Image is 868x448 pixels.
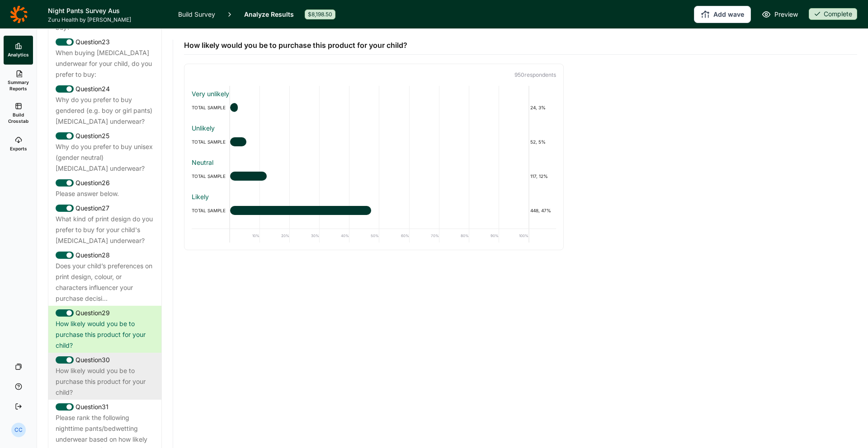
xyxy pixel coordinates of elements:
[694,6,751,23] button: Add wave
[529,102,556,113] div: 24, 3%
[4,97,33,130] a: Build Crosstab
[56,401,154,412] div: Question 31
[56,37,154,47] div: Question 23
[809,8,857,20] div: Complete
[56,355,154,365] div: Question 30
[4,36,33,65] a: Analytics
[192,171,230,182] div: TOTAL SAMPLE
[529,171,556,182] div: 117, 12%
[192,124,556,133] div: Unlikely
[56,261,154,304] div: Does your child’s preferences on print design, colour, or characters influencer your purchase dec...
[192,205,230,216] div: TOTAL SAMPLE
[290,229,320,243] div: 30%
[4,65,33,97] a: Summary Reports
[320,229,349,243] div: 40%
[192,158,556,167] div: Neutral
[192,102,230,113] div: TOTAL SAMPLE
[48,5,167,16] h1: Night Pants Survey Aus
[499,229,529,243] div: 100%
[56,84,154,94] div: Question 24
[410,229,439,243] div: 70%
[529,136,556,147] div: 52, 5%
[56,188,154,199] div: Please answer below.
[7,79,29,92] span: Summary Reports
[192,136,230,147] div: TOTAL SAMPLE
[56,141,154,174] div: Why do you prefer to buy unisex (gender neutral) [MEDICAL_DATA] underwear?
[56,177,154,188] div: Question 26
[192,71,556,79] p: 950 respondent s
[56,365,154,398] div: How likely would you be to purchase this product for your child?
[469,229,499,243] div: 90%
[56,214,154,246] div: What kind of print design do you prefer to buy for your child's [MEDICAL_DATA] underwear?
[7,112,29,124] span: Build Crosstab
[349,229,379,243] div: 50%
[11,423,26,437] div: CC
[56,203,154,214] div: Question 27
[762,9,798,20] a: Preview
[192,89,556,98] div: Very unlikely
[56,94,154,127] div: Why do you prefer to buy gendered (e.g. boy or girl pants) [MEDICAL_DATA] underwear?
[56,131,154,141] div: Question 25
[774,9,798,20] span: Preview
[48,16,167,23] span: Zuru Health by [PERSON_NAME]
[192,227,556,236] div: Very likely
[56,308,154,318] div: Question 29
[305,9,335,19] div: $8,198.50
[8,51,29,58] span: Analytics
[379,229,409,243] div: 60%
[4,130,33,159] a: Exports
[56,318,154,351] div: How likely would you be to purchase this product for your child?
[529,205,556,216] div: 448, 47%
[230,229,260,243] div: 10%
[10,145,27,152] span: Exports
[260,229,290,243] div: 20%
[184,40,407,51] span: How likely would you be to purchase this product for your child?
[439,229,469,243] div: 80%
[192,192,556,201] div: Likely
[56,250,154,261] div: Question 28
[56,47,154,80] div: When buying [MEDICAL_DATA] underwear for your child, do you prefer to buy:
[809,8,857,21] button: Complete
